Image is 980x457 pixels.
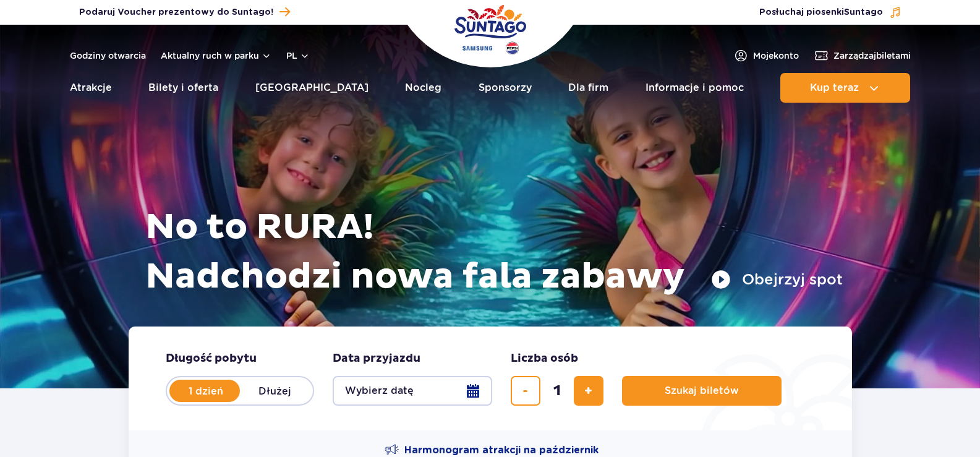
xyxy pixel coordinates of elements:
label: Dłużej [240,378,310,404]
span: Suntago [844,8,883,17]
button: Wybierz datę [333,376,492,406]
span: Posłuchaj piosenki [759,6,883,19]
form: Planowanie wizyty w Park of Poland [129,327,852,430]
span: Moje konto [753,49,799,62]
span: Długość pobytu [166,351,257,366]
a: Godziny otwarcia [70,49,146,62]
span: Liczba osób [511,351,578,366]
a: Atrakcje [70,73,112,103]
button: Obejrzyj spot [711,270,843,289]
span: Podaruj Voucher prezentowy do Suntago! [79,6,273,19]
span: Harmonogram atrakcji na październik [404,443,599,457]
input: liczba biletów [542,376,572,406]
button: dodaj bilet [574,376,603,406]
button: Posłuchaj piosenkiSuntago [759,6,901,19]
button: Szukaj biletów [622,376,782,406]
a: Sponsorzy [479,73,532,103]
span: Zarządzaj biletami [833,49,911,62]
a: Informacje i pomoc [646,73,744,103]
a: Zarządzajbiletami [814,48,911,63]
a: [GEOGRAPHIC_DATA] [255,73,369,103]
h1: No to RURA! Nadchodzi nowa fala zabawy [145,203,843,302]
a: Mojekonto [733,48,799,63]
span: Kup teraz [810,82,859,93]
a: Nocleg [405,73,441,103]
button: pl [286,49,310,62]
button: Aktualny ruch w parku [161,51,271,61]
span: Szukaj biletów [665,385,739,396]
span: Data przyjazdu [333,351,420,366]
a: Bilety i oferta [148,73,218,103]
a: Podaruj Voucher prezentowy do Suntago! [79,4,290,20]
button: usuń bilet [511,376,540,406]
button: Kup teraz [780,73,910,103]
label: 1 dzień [171,378,241,404]
a: Dla firm [568,73,608,103]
